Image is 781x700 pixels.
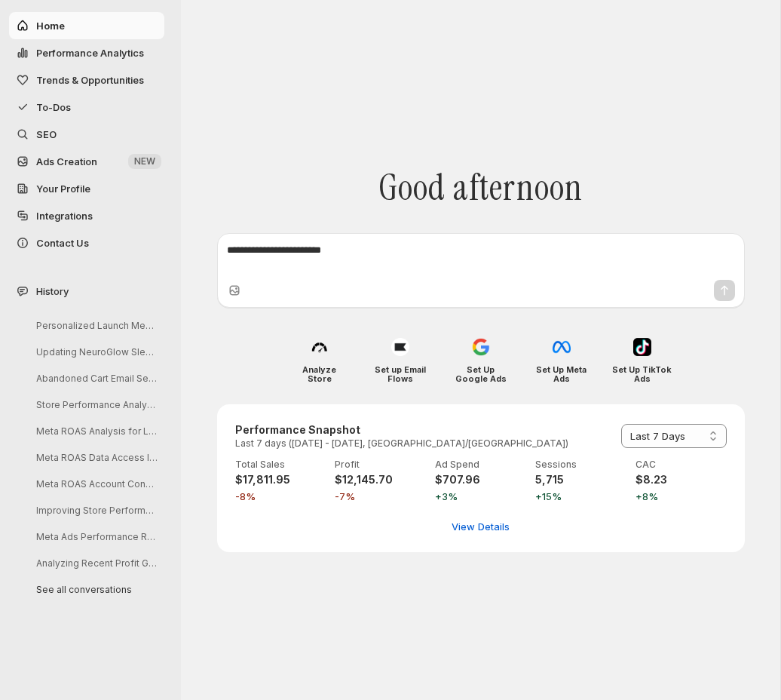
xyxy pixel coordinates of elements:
button: Upload image [227,283,242,298]
span: Trends & Opportunities [36,74,144,86]
button: To-Dos [9,94,164,121]
span: History [36,284,69,299]
button: Performance Analytics [9,39,164,66]
button: Improving Store Performance Analysis Steps [24,499,167,522]
h4: $12,145.70 [335,472,426,487]
h3: Performance Snapshot [235,422,568,437]
button: Meta Ads Performance Review Inquiry [24,525,167,548]
span: -8% [235,489,326,504]
h4: Set up Email Flows [370,365,430,383]
button: Updating NeuroGlow Sleep Mask Details [24,340,167,364]
img: Set up Email Flows icon [391,338,409,356]
span: -7% [335,489,426,504]
p: Total Sales [235,459,326,471]
button: Contact Us [9,229,164,256]
a: Your Profile [9,175,164,202]
button: View detailed performance [443,514,519,539]
h4: Analyze Store [289,365,349,383]
p: CAC [636,459,727,471]
span: +8% [636,489,727,504]
button: Personalized Launch Message for Friends & Family [24,314,167,337]
button: Trends & Opportunities [9,66,164,94]
h4: Set Up Meta Ads [531,365,591,383]
img: Set Up TikTok Ads icon [633,338,651,356]
button: See all conversations [24,578,167,601]
h4: Set Up TikTok Ads [612,365,672,383]
img: Set Up Meta Ads icon [553,338,571,356]
span: NEW [134,155,155,167]
p: Profit [335,459,426,471]
a: SEO [9,121,164,148]
button: Ads Creation [9,148,164,175]
span: +3% [435,489,526,504]
span: Performance Analytics [36,47,144,59]
h4: 5,715 [535,472,626,487]
span: Integrations [36,210,93,222]
a: Integrations [9,202,164,229]
button: Analyzing Recent Profit Growth [24,551,167,575]
h4: $8.23 [636,472,727,487]
span: SEO [36,128,57,140]
p: Sessions [535,459,626,471]
img: Set Up Google Ads icon [472,338,490,356]
button: Meta ROAS Data Access Issues [24,446,167,469]
span: Good afternoon [378,166,583,210]
span: To-Dos [36,101,71,113]
h4: $707.96 [435,472,526,487]
p: Last 7 days ([DATE] - [DATE], [GEOGRAPHIC_DATA]/[GEOGRAPHIC_DATA]) [235,437,568,450]
button: Store Performance Analysis and Suggestions [24,393,167,416]
h4: $17,811.95 [235,472,326,487]
span: Ads Creation [36,155,97,167]
button: Abandoned Cart Email Sequence Creation [24,367,167,390]
span: Contact Us [36,237,89,249]
button: Home [9,12,164,39]
span: Your Profile [36,183,90,195]
img: Analyze Store icon [311,338,329,356]
p: Ad Spend [435,459,526,471]
h4: Set Up Google Ads [451,365,510,383]
span: View Details [452,519,510,534]
span: Home [36,20,65,32]
button: Meta ROAS Account Connection Inquiry [24,472,167,496]
span: +15% [535,489,626,504]
button: Meta ROAS Analysis for Last 14 Days [24,419,167,443]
